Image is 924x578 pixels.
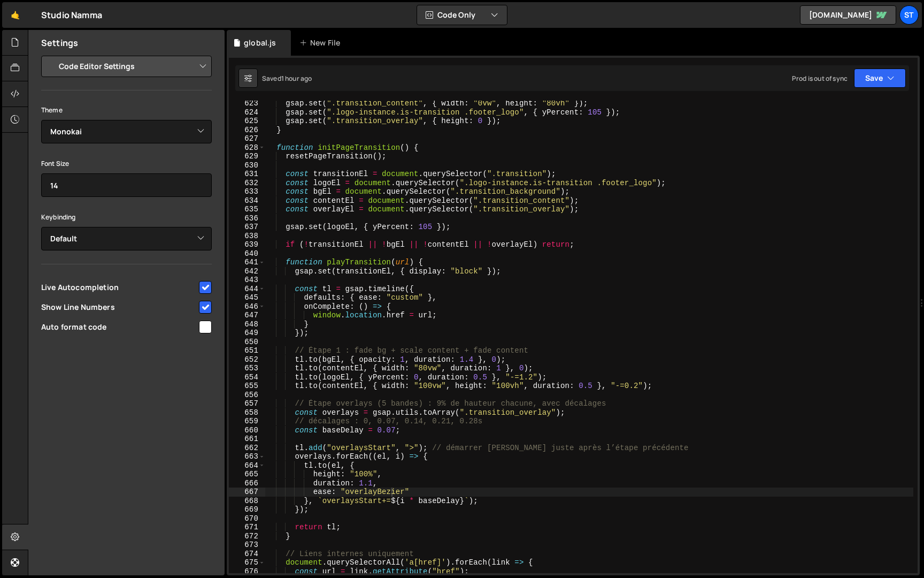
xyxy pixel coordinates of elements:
div: 634 [229,196,265,206]
div: 655 [229,382,265,391]
span: Show Line Numbers [41,302,197,313]
button: Save [854,69,906,88]
div: 658 [229,408,265,417]
div: 1 hour ago [281,74,312,83]
div: 641 [229,258,265,267]
div: 630 [229,161,265,170]
div: 628 [229,143,265,153]
div: 631 [229,170,265,179]
h2: Settings [41,37,78,49]
div: 672 [229,532,265,541]
div: 623 [229,99,265,108]
div: 664 [229,461,265,470]
div: 637 [229,223,265,232]
label: Font Size [41,158,69,169]
a: [DOMAIN_NAME] [800,5,896,25]
div: 662 [229,444,265,453]
div: Prod is out of sync [792,74,848,83]
div: 650 [229,338,265,347]
div: 670 [229,514,265,523]
div: 632 [229,179,265,188]
div: 660 [229,426,265,435]
div: 668 [229,497,265,506]
label: Keybinding [41,212,76,223]
div: 657 [229,399,265,408]
div: 640 [229,249,265,258]
div: 649 [229,329,265,338]
div: 661 [229,435,265,444]
label: Theme [41,105,63,116]
div: 673 [229,541,265,550]
span: Live Autocompletion [41,282,197,293]
div: 656 [229,391,265,400]
button: Code Only [417,5,507,25]
div: 648 [229,320,265,329]
div: 646 [229,302,265,311]
div: Studio Namma [41,9,102,21]
div: 636 [229,214,265,223]
div: 635 [229,205,265,214]
div: 639 [229,240,265,249]
div: 654 [229,373,265,382]
div: 625 [229,117,265,126]
div: 638 [229,232,265,241]
div: 674 [229,550,265,559]
div: 651 [229,346,265,355]
span: Auto format code [41,322,197,332]
div: 663 [229,452,265,461]
div: 665 [229,470,265,479]
div: 653 [229,364,265,373]
div: 629 [229,152,265,161]
div: 652 [229,355,265,364]
div: 644 [229,285,265,294]
div: global.js [244,37,276,48]
div: 667 [229,488,265,497]
div: 642 [229,267,265,276]
div: 647 [229,311,265,320]
div: 666 [229,479,265,488]
div: New File [299,37,344,48]
div: 633 [229,187,265,196]
div: Saved [262,74,312,83]
div: 669 [229,505,265,514]
div: 627 [229,134,265,143]
div: 676 [229,567,265,576]
div: 671 [229,523,265,532]
div: 675 [229,558,265,567]
div: 626 [229,126,265,135]
a: St [899,5,919,25]
a: 🤙 [2,2,28,28]
div: 659 [229,417,265,426]
div: 645 [229,293,265,302]
div: 624 [229,108,265,117]
div: 643 [229,276,265,285]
